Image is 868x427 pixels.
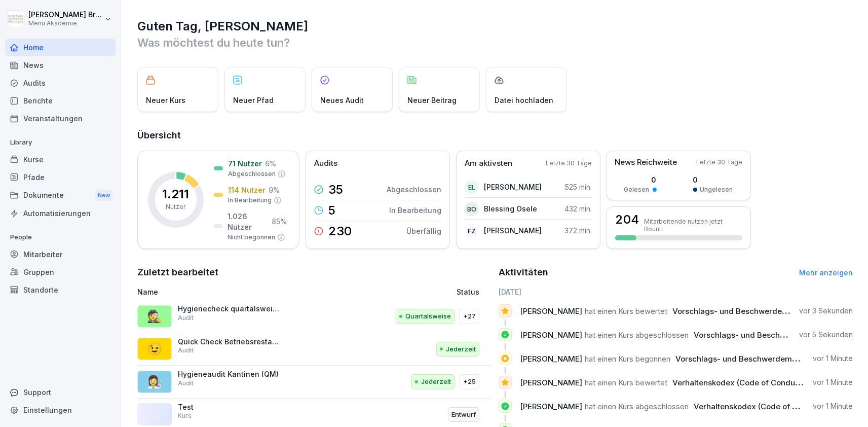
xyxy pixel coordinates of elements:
p: Audit [178,313,194,323]
a: Mehr anzeigen [799,268,853,277]
a: Berichte [5,92,116,110]
p: [PERSON_NAME] [484,182,542,192]
p: 432 min. [564,203,592,214]
a: Pfade [5,168,116,186]
span: [PERSON_NAME] [520,306,582,316]
p: vor 5 Sekunden [799,330,853,340]
p: In Bearbeitung [389,205,441,216]
div: Kurse [5,151,116,168]
p: 114 Nutzer [228,185,266,195]
p: Nicht begonnen [228,233,275,242]
p: +25 [463,377,476,387]
p: Abgeschlossen [387,184,441,195]
a: Veranstaltungen [5,110,116,127]
p: Hygieneaudit Kantinen (QM) [178,370,279,379]
p: +27 [463,311,476,322]
p: People [5,229,116,245]
div: New [95,190,112,201]
h1: Guten Tag, [PERSON_NAME] [137,18,853,34]
div: EL [465,180,479,194]
a: Gruppen [5,263,116,281]
div: Dokumente [5,186,116,205]
p: Quartalsweise [405,311,451,322]
span: [PERSON_NAME] [520,378,582,387]
p: 😉 [147,340,162,358]
p: Neuer Pfad [233,95,274,105]
p: 🕵️ [147,307,162,326]
p: Neues Audit [320,95,364,105]
p: 85 % [272,216,287,227]
p: 👩‍🔬 [147,373,162,391]
p: Quick Check Betriebsrestaurant [178,337,279,346]
p: Nutzer [166,202,186,211]
a: Audits [5,74,116,92]
p: News Reichweite [615,157,677,168]
p: [PERSON_NAME] Bruns [28,11,102,19]
div: BO [465,202,479,216]
p: Überfällig [406,226,441,236]
h3: 204 [615,213,639,226]
p: 9 % [269,185,280,195]
a: Mitarbeiter [5,245,116,263]
p: 1.211 [163,188,190,200]
p: Neuer Kurs [146,95,185,105]
span: hat einen Kurs abgeschlossen [585,330,689,340]
h2: Zuletzt bearbeitet [137,265,492,279]
p: [PERSON_NAME] [484,225,542,236]
p: 5 [328,204,335,217]
div: Support [5,383,116,401]
p: In Bearbeitung [228,196,272,205]
p: Datei hochladen [495,95,553,105]
p: Audits [314,158,337,169]
a: Automatisierungen [5,204,116,222]
p: 71 Nutzer [228,158,262,169]
div: FZ [465,224,479,238]
p: Abgeschlossen [228,169,276,179]
p: 525 min. [565,182,592,192]
p: Audit [178,379,194,388]
a: Einstellungen [5,401,116,419]
span: [PERSON_NAME] [520,330,582,340]
p: Am aktivsten [465,158,512,169]
h2: Übersicht [137,128,853,143]
p: 0 [624,174,657,185]
a: 👩‍🔬Hygieneaudit Kantinen (QM)AuditJederzeit+25 [137,366,492,399]
p: vor 1 Minute [813,377,853,387]
span: hat einen Kurs begonnen [585,354,670,364]
a: 🕵️Hygienecheck quartalsweise Bezirksleiter /RegionalleiterAuditQuartalsweise+27 [137,300,492,333]
p: Was möchtest du heute tun? [137,34,853,51]
p: vor 1 Minute [813,353,853,364]
p: Status [457,287,479,297]
p: Audit [178,346,194,355]
span: Verhaltenskodex (Code of Conduct) Menü 2000 [672,378,849,387]
p: Jederzeit [446,344,476,354]
p: 0 [693,174,733,185]
p: 230 [328,225,352,237]
a: Home [5,39,116,56]
a: 😉Quick Check BetriebsrestaurantAuditJederzeit [137,333,492,366]
span: hat einen Kurs abgeschlossen [585,402,689,411]
p: Letzte 30 Tage [546,159,592,168]
p: Menü Akademie [28,20,102,27]
h6: [DATE] [499,287,853,297]
a: News [5,56,116,74]
p: Blessing Osele [484,203,537,214]
p: Library [5,134,116,151]
span: hat einen Kurs bewertet [585,378,667,387]
p: vor 3 Sekunden [799,306,853,316]
p: Jederzeit [421,377,451,387]
a: Standorte [5,281,116,299]
p: Entwurf [451,410,476,420]
p: 372 min. [564,225,592,236]
a: DokumenteNew [5,186,116,205]
span: hat einen Kurs bewertet [585,306,667,316]
p: Neuer Beitrag [407,95,457,105]
p: Ungelesen [700,185,733,194]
